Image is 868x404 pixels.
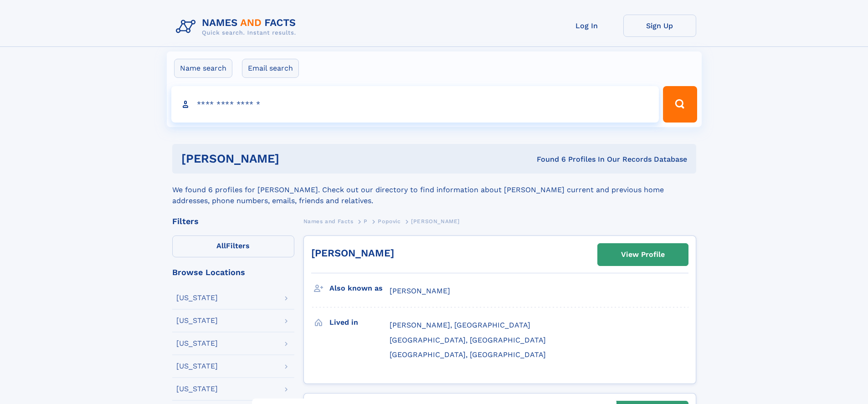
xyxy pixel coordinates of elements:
h3: Lived in [329,315,390,330]
span: [GEOGRAPHIC_DATA], [GEOGRAPHIC_DATA] [390,336,546,344]
a: [PERSON_NAME] [311,247,394,259]
span: All [216,241,226,250]
div: We found 6 profiles for [PERSON_NAME]. Check out our directory to find information about [PERSON_... [172,174,696,206]
span: P [364,218,368,225]
input: search input [171,86,659,123]
div: View Profile [621,244,665,265]
img: Logo Names and Facts [172,15,303,39]
a: Popovic [378,215,401,227]
h3: Also known as [329,281,390,296]
h1: [PERSON_NAME] [181,153,408,164]
a: P [364,215,368,227]
div: Filters [172,217,294,225]
div: [US_STATE] [176,340,218,347]
label: Email search [242,59,299,78]
button: Search Button [663,86,697,123]
div: Browse Locations [172,268,294,276]
span: [PERSON_NAME] [411,218,460,225]
div: [US_STATE] [176,363,218,370]
span: Popovic [378,218,401,225]
div: [US_STATE] [176,317,218,324]
label: Filters [172,235,294,257]
div: [US_STATE] [176,294,218,302]
a: View Profile [598,244,688,266]
span: [PERSON_NAME] [390,286,450,295]
span: [GEOGRAPHIC_DATA], [GEOGRAPHIC_DATA] [390,350,546,359]
a: Sign Up [623,15,696,37]
a: Names and Facts [303,215,354,227]
a: Log In [550,15,623,37]
div: [US_STATE] [176,385,218,393]
label: Name search [174,59,232,78]
span: [PERSON_NAME], [GEOGRAPHIC_DATA] [390,321,530,329]
div: Found 6 Profiles In Our Records Database [408,154,687,164]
